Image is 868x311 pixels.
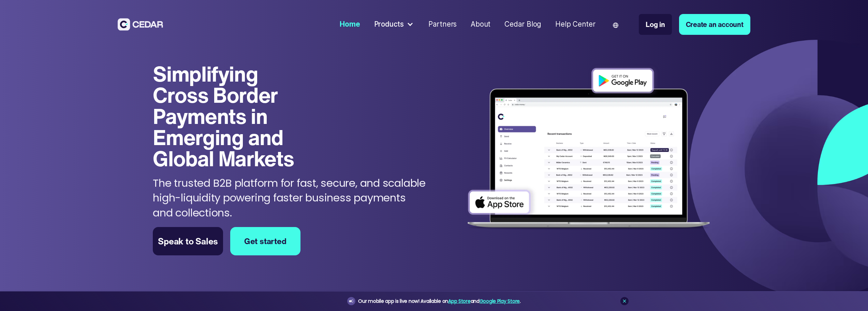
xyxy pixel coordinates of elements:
[374,19,404,30] div: Products
[153,63,317,169] h1: Simplifying Cross Border Payments in Emerging and Global Markets
[425,16,460,33] a: Partners
[336,16,364,33] a: Home
[552,16,599,33] a: Help Center
[230,227,300,255] a: Get started
[428,19,457,30] div: Partners
[467,16,494,33] a: About
[153,176,427,220] p: The trusted B2B platform for fast, secure, and scalable high-liquidity powering faster business p...
[679,14,750,35] a: Create an account
[462,63,715,236] img: Dashboard of transactions
[639,14,672,35] a: Log in
[613,23,618,28] img: world icon
[504,19,541,30] div: Cedar Blog
[501,16,545,33] a: Cedar Blog
[646,19,665,30] div: Log in
[153,227,223,255] a: Speak to Sales
[370,16,418,33] div: Products
[471,19,490,30] div: About
[340,19,360,30] div: Home
[555,19,595,30] div: Help Center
